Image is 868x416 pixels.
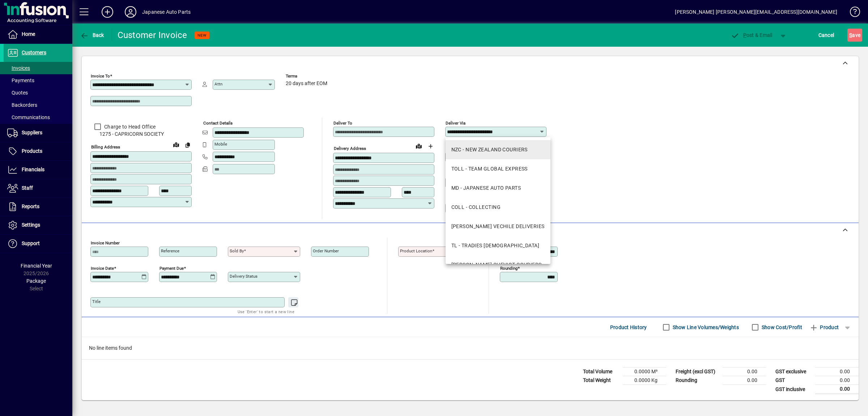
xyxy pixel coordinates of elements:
a: Settings [4,216,72,234]
a: Suppliers [4,124,72,142]
a: Products [4,142,72,160]
span: Support [22,240,40,246]
a: Home [4,25,72,43]
button: Add [96,5,119,18]
span: Back [80,32,104,38]
a: Reports [4,198,72,216]
div: Customer Invoice [118,29,187,41]
div: COLL - COLLECTING [451,203,501,211]
span: Settings [22,222,40,228]
td: 0.0000 M³ [623,367,666,376]
mat-label: Invoice To [91,73,110,79]
mat-option: MD - JAPANESE AUTO PARTS [446,178,550,198]
mat-label: Product location [400,248,432,253]
div: Japanese Auto Parts [142,6,191,18]
mat-option: NZC - NEW ZEALAND COURIERS [446,140,550,159]
mat-option: NELSON - NELSON VECHILE DELIVERIES [446,217,550,236]
mat-label: Title [92,299,101,304]
mat-hint: Use 'Enter' to start a new line [238,307,294,316]
a: Backorders [4,99,72,111]
span: Quotes [7,90,28,96]
td: 0.00 [815,367,859,376]
a: Staff [4,179,72,197]
span: Product History [610,322,647,333]
a: Knowledge Base [844,1,859,25]
span: Reports [22,203,39,209]
td: GST inclusive [772,385,815,394]
button: Product [806,321,842,334]
mat-label: Reference [161,248,179,253]
span: Cancel [818,29,834,41]
span: ost & Email [731,32,773,38]
a: Invoices [4,62,72,74]
span: Home [22,31,35,37]
span: Suppliers [22,130,42,135]
mat-label: Deliver To [333,121,352,126]
td: Total Volume [579,367,623,376]
td: 0.00 [723,367,766,376]
mat-label: Order number [313,248,339,253]
mat-option: TL - TRADIES LADIES [446,236,550,255]
span: Package [26,278,46,284]
div: [PERSON_NAME] CHEVIOT COURIERS [451,261,542,269]
a: View on map [170,139,182,150]
button: Copy to Delivery address [182,139,193,151]
button: Cancel [817,29,836,42]
label: Show Cost/Profit [760,324,802,331]
a: Financials [4,161,72,179]
mat-label: Invoice date [91,266,114,271]
a: Communications [4,111,72,123]
span: Financials [22,167,44,172]
mat-label: Attn [214,81,222,87]
div: MD - JAPANESE AUTO PARTS [451,184,521,192]
td: 0.0000 Kg [623,376,666,385]
button: Save [847,29,862,42]
mat-option: COLL - COLLECTING [446,198,550,217]
a: Payments [4,74,72,87]
td: Rounding [672,376,723,385]
button: Profile [119,5,142,18]
div: No line items found [82,337,859,359]
td: GST exclusive [772,367,815,376]
div: TL - TRADIES [DEMOGRAPHIC_DATA] [451,242,540,249]
mat-option: HANMER - HANMER CHEVIOT COURIERS [446,255,550,274]
span: 20 days after EOM [286,81,327,87]
mat-label: Sold by [230,248,244,253]
mat-label: Rounding [500,266,518,271]
td: 0.00 [815,376,859,385]
span: Customers [22,50,46,55]
span: Staff [22,185,33,191]
button: Back [78,29,106,42]
div: TOLL - TEAM GLOBAL EXPRESS [451,165,528,173]
mat-label: Delivery status [230,274,258,279]
button: Product History [607,321,650,334]
mat-option: TOLL - TEAM GLOBAL EXPRESS [446,159,550,178]
div: [PERSON_NAME] [PERSON_NAME][EMAIL_ADDRESS][DOMAIN_NAME] [675,6,837,18]
a: View on map [413,140,425,152]
span: Terms [286,74,329,79]
label: Charge to Head Office [103,123,156,130]
span: Backorders [7,102,37,108]
app-page-header-button: Back [72,29,112,42]
button: Post & Email [727,29,776,42]
label: Show Line Volumes/Weights [671,324,739,331]
td: GST [772,376,815,385]
mat-label: Mobile [214,142,227,147]
span: Products [22,148,42,154]
mat-label: Deliver via [446,121,465,126]
span: Communications [7,114,50,120]
span: NEW [197,33,207,38]
span: ave [849,29,860,41]
td: 0.00 [815,385,859,394]
span: S [849,32,852,38]
td: Total Weight [579,376,623,385]
mat-label: Invoice number [91,240,120,245]
div: [PERSON_NAME] VECHILE DELIVERIES [451,223,545,230]
a: Quotes [4,87,72,99]
span: Payments [7,77,34,83]
span: P [743,32,746,38]
td: Freight (excl GST) [672,367,723,376]
td: 0.00 [723,376,766,385]
a: Support [4,235,72,253]
span: Product [809,322,839,333]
